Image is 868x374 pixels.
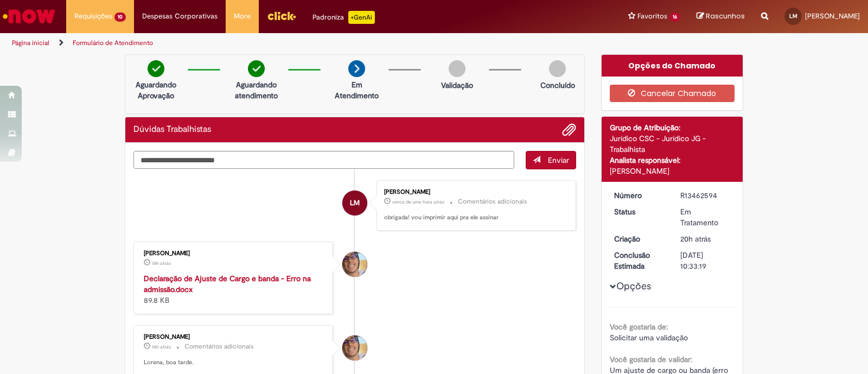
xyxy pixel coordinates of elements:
img: click_logo_yellow_360x200.png [267,8,296,24]
div: 29/08/2025 14:13:03 [680,233,731,244]
span: Enviar [548,155,569,165]
div: Opções do Chamado [602,55,743,77]
div: Grupo de Atribuição: [610,122,735,133]
p: Aguardando atendimento [230,79,283,101]
img: img-circle-grey.png [549,60,566,77]
span: More [234,11,251,22]
dt: Conclusão Estimada [606,250,673,271]
span: Requisições [74,11,112,22]
div: Padroniza [312,11,375,24]
textarea: Digite sua mensagem aqui... [133,151,514,169]
img: check-circle-green.png [248,60,265,77]
time: 29/08/2025 14:13:03 [680,234,711,244]
div: [PERSON_NAME] [610,166,735,176]
div: Pedro Henrique De Oliveira Alves [342,252,367,277]
time: 30/08/2025 09:18:50 [392,199,444,205]
ul: Trilhas de página [8,33,571,53]
div: 89.8 KB [144,273,324,306]
img: ServiceNow [1,5,57,27]
a: Formulário de Atendimento [73,39,153,47]
button: Adicionar anexos [562,123,576,137]
div: Lorena De Mendonca Melo [342,191,367,215]
div: Jurídico CSC - Jurídico JG - Trabalhista [610,133,735,155]
img: check-circle-green.png [148,60,164,77]
img: arrow-next.png [348,60,365,77]
p: Validação [441,80,473,91]
b: Você gostaria de validar: [610,354,692,364]
a: Declaração de Ajuste de Cargo e banda - Erro na admissão.docx [144,274,311,294]
p: Concluído [540,80,575,91]
span: Solicitar uma validação [610,333,688,343]
span: LM [350,190,360,216]
time: 29/08/2025 16:39:48 [152,344,171,350]
span: 10 [114,12,126,22]
p: obrigada! vou imprimir aqui pra ele assinar [384,213,565,222]
small: Comentários adicionais [184,342,254,351]
span: 18h atrás [152,344,171,350]
p: Aguardando Aprovação [130,79,182,101]
div: R13462594 [680,190,731,201]
p: +GenAi [348,11,375,24]
b: Você gostaria de: [610,322,668,332]
time: 29/08/2025 16:40:16 [152,260,171,267]
button: Cancelar Chamado [610,85,735,102]
a: Rascunhos [697,11,745,22]
h2: Dúvidas Trabalhistas Histórico de tíquete [133,125,211,135]
span: [PERSON_NAME] [805,11,860,21]
span: 18h atrás [152,260,171,267]
span: cerca de uma hora atrás [392,199,444,205]
button: Enviar [526,151,576,169]
a: Página inicial [12,39,49,47]
span: Rascunhos [706,11,745,21]
span: 20h atrás [680,234,711,244]
span: 16 [669,12,680,22]
small: Comentários adicionais [458,197,527,206]
dt: Número [606,190,673,201]
div: [PERSON_NAME] [384,189,565,195]
div: Em Tratamento [680,206,731,228]
dt: Status [606,206,673,217]
dt: Criação [606,233,673,244]
img: img-circle-grey.png [449,60,465,77]
div: [PERSON_NAME] [144,334,324,340]
p: Em Atendimento [330,79,383,101]
div: Analista responsável: [610,155,735,166]
span: Despesas Corporativas [142,11,218,22]
div: [PERSON_NAME] [144,250,324,257]
span: LM [789,12,797,20]
div: [DATE] 10:33:19 [680,250,731,271]
span: Favoritos [637,11,667,22]
div: Pedro Henrique De Oliveira Alves [342,335,367,360]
